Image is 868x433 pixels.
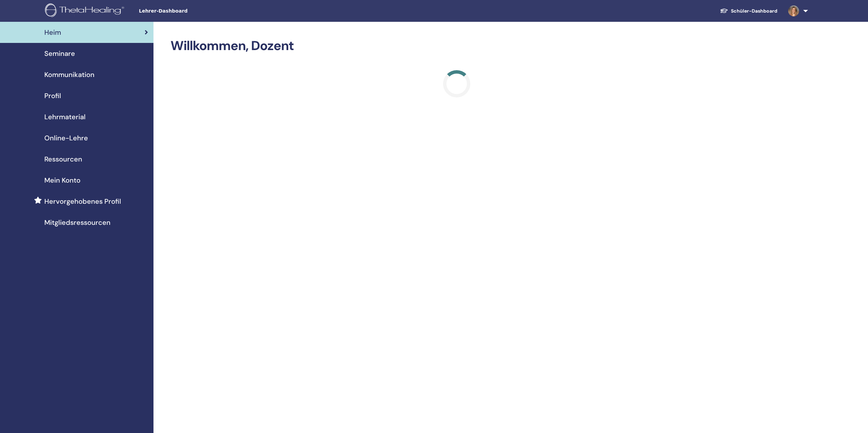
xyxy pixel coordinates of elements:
[720,8,728,14] img: graduation-cap-white.svg
[44,133,88,143] span: Online-Lehre
[44,69,94,80] span: Kommunikation
[44,48,75,59] span: Seminare
[44,217,111,228] span: Mitgliedsressourcen
[715,5,783,17] a: Schüler-Dashboard
[44,27,61,37] span: Heim
[45,3,127,19] img: logo.png
[788,5,799,16] img: default.jpg
[44,91,61,101] span: Profil
[139,7,241,15] span: Lehrer-Dashboard
[44,112,86,122] span: Lehrmaterial
[44,175,80,185] span: Mein Konto
[44,196,121,206] span: Hervorgehobenes Profil
[171,38,743,54] h2: Willkommen, Dozent
[44,154,82,164] span: Ressourcen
